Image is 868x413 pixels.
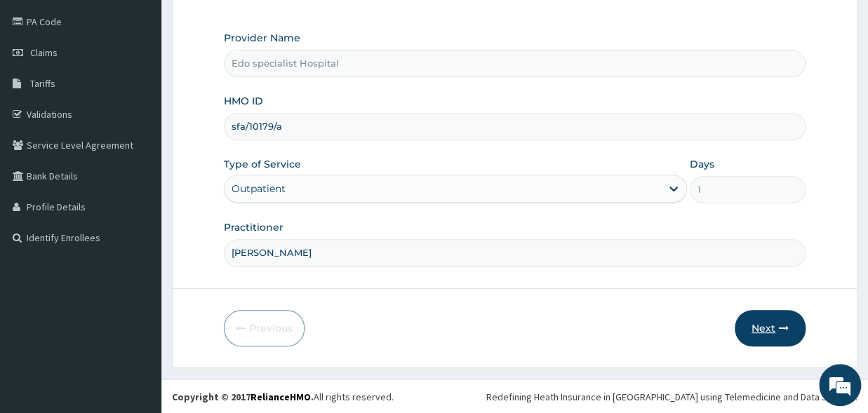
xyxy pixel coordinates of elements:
label: Days [690,157,714,171]
div: Outpatient [232,182,286,196]
span: Claims [30,46,58,59]
button: Previous [224,310,305,346]
input: Enter HMO ID [224,113,806,140]
label: Provider Name [224,31,300,45]
div: Chat with us now [73,79,236,97]
div: Minimize live chat window [230,7,264,41]
input: Enter Name [224,239,806,266]
span: We're online! [81,120,194,262]
div: Redefining Heath Insurance in [GEOGRAPHIC_DATA] using Telemedicine and Data Science! [486,390,857,404]
strong: Copyright © 2017 . [172,391,314,403]
img: d_794563401_company_1708531726252_794563401 [26,70,57,105]
label: HMO ID [224,94,263,108]
textarea: Type your message and hit 'Enter' [7,269,267,318]
label: Practitioner [224,220,283,234]
a: RelianceHMO [251,391,311,403]
label: Type of Service [224,157,301,171]
button: Next [735,310,806,346]
span: Tariffs [30,77,55,90]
